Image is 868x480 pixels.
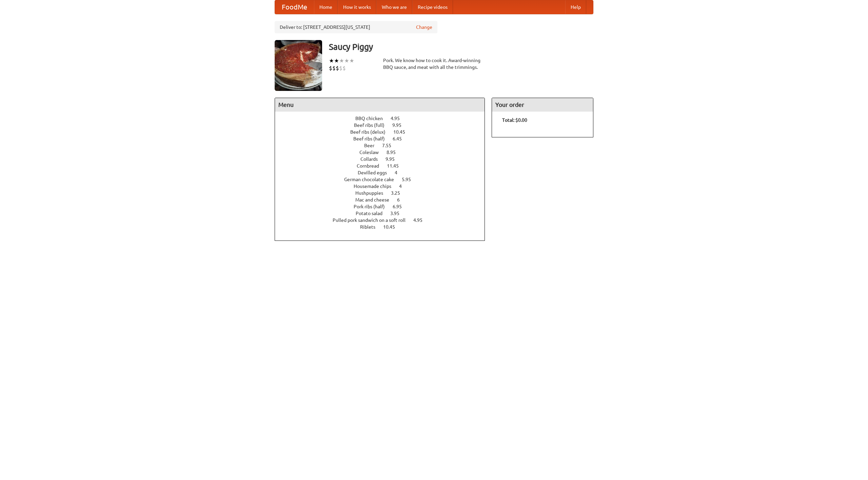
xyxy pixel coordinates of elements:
li: $ [336,64,339,72]
li: ★ [329,57,334,64]
li: $ [332,64,336,72]
span: Devilled eggs [358,170,394,175]
span: Pulled pork sandwich on a soft roll [333,217,412,223]
li: ★ [349,57,354,64]
li: $ [342,64,346,72]
a: How it works [338,0,376,14]
span: 4.95 [413,217,429,223]
a: Help [565,0,586,14]
li: $ [339,64,342,72]
span: Hushpuppies [355,190,390,196]
span: BBQ chicken [355,116,390,121]
span: 6.95 [393,204,409,209]
span: 3.25 [391,190,407,196]
a: Coleslaw 8.95 [359,150,408,155]
span: Mac and cheese [355,197,396,203]
a: Potato salad 3.95 [356,211,412,216]
a: FoodMe [275,0,314,14]
span: 10.45 [393,129,412,135]
a: Who we are [376,0,412,14]
span: Pork ribs (half) [354,204,392,209]
a: Beef ribs (half) 6.45 [353,136,414,141]
span: 6 [397,197,407,203]
img: angular.jpg [275,40,322,91]
a: Pulled pork sandwich on a soft roll 4.95 [333,217,435,223]
span: 8.95 [387,150,402,155]
span: German chocolate cake [344,177,401,182]
a: Housemade chips 4 [354,184,414,189]
span: Beef ribs (half) [353,136,392,141]
span: Beef ribs (delux) [350,129,392,135]
a: Devilled eggs 4 [358,170,410,175]
span: Riblets [360,224,382,230]
a: Recipe videos [412,0,453,14]
span: 4.95 [391,116,407,121]
span: 9.95 [386,156,401,162]
a: Hushpuppies 3.25 [355,190,413,196]
a: Beef ribs (full) 9.95 [354,122,414,128]
a: Riblets 10.45 [360,224,408,230]
h4: Menu [275,98,485,112]
a: BBQ chicken 4.95 [355,116,412,121]
b: Total: $0.00 [502,117,527,123]
span: 5.95 [402,177,418,182]
a: German chocolate cake 5.95 [344,177,423,182]
span: Cornbread [357,163,386,169]
span: 4 [395,170,404,175]
span: 10.45 [383,224,402,230]
span: 4 [399,184,409,189]
a: Home [314,0,338,14]
a: Collards 9.95 [360,156,407,162]
a: Pork ribs (half) 6.95 [354,204,414,209]
li: $ [329,64,332,72]
span: Potato salad [356,211,389,216]
span: Beer [364,143,381,148]
li: ★ [339,57,344,64]
a: Cornbread 11.45 [357,163,411,169]
li: ★ [334,57,339,64]
a: Mac and cheese 6 [355,197,412,203]
a: Beef ribs (delux) 10.45 [350,129,418,135]
span: Beef ribs (full) [354,122,391,128]
span: 11.45 [387,163,406,169]
h4: Your order [492,98,593,112]
a: Change [416,24,432,31]
div: Deliver to: [STREET_ADDRESS][US_STATE] [275,21,437,33]
span: Housemade chips [354,184,398,189]
li: ★ [344,57,349,64]
div: Pork. We know how to cook it. Award-winning BBQ sauce, and meat with all the trimmings. [383,57,485,71]
span: Coleslaw [359,150,386,155]
span: 6.45 [393,136,409,141]
a: Beer 7.55 [364,143,404,148]
span: Collards [360,156,384,162]
h3: Saucy Piggy [329,40,593,54]
span: 3.95 [390,211,406,216]
span: 9.95 [392,122,408,128]
span: 7.55 [382,143,398,148]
